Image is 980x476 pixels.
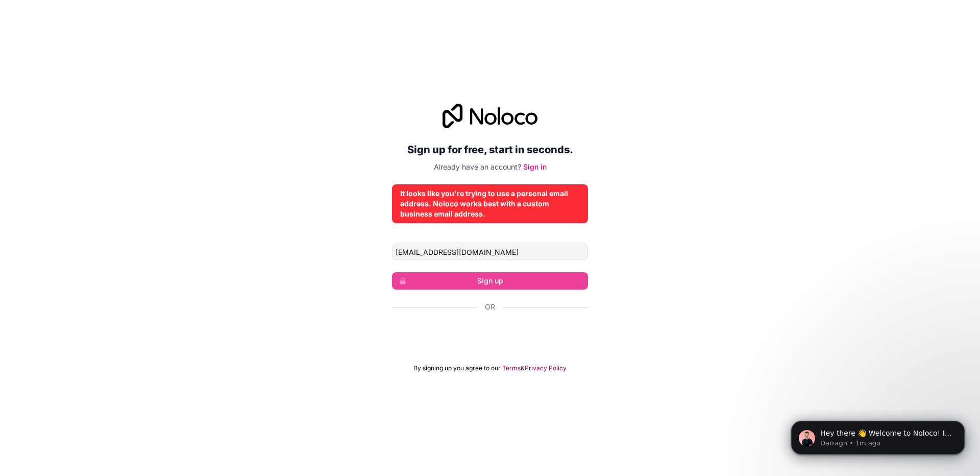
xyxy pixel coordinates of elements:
a: Terms [502,364,521,372]
span: Already have an account? [434,162,521,171]
a: Privacy Policy [525,364,567,372]
a: Sign in [523,162,547,171]
div: It looks like you're trying to use a personal email address. Noloco works best with a custom busi... [400,188,580,219]
span: Or [485,302,495,312]
iframe: Кнопка "Войти с аккаунтом Google" [387,323,593,346]
span: By signing up you agree to our [413,364,501,372]
h2: Sign up for free, start in seconds. [392,140,588,159]
button: Sign up [392,272,588,290]
input: Email address [392,244,588,260]
iframe: Intercom notifications message [776,399,980,471]
span: & [521,364,525,372]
